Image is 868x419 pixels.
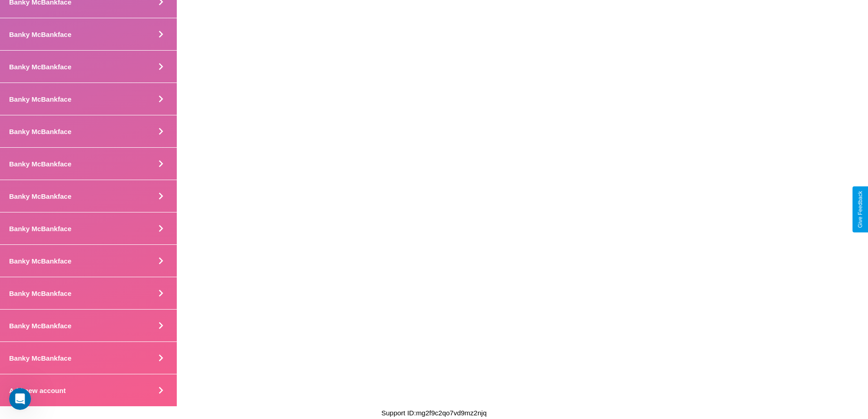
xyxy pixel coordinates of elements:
h4: Banky McBankface [9,225,72,233]
h4: Add new account [9,387,66,394]
h4: Banky McBankface [9,322,72,330]
h4: Banky McBankface [9,95,72,103]
h4: Banky McBankface [9,354,72,362]
div: Give Feedback [857,191,863,228]
h4: Banky McBankface [9,31,72,38]
iframe: Intercom live chat [9,388,31,410]
h4: Banky McBankface [9,257,72,265]
h4: Banky McBankface [9,192,72,200]
h4: Banky McBankface [9,128,72,135]
h4: Banky McBankface [9,290,72,297]
p: Support ID: mg2f9c2qo7vd9mz2njq [381,407,487,419]
h4: Banky McBankface [9,63,72,71]
h4: Banky McBankface [9,160,72,168]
